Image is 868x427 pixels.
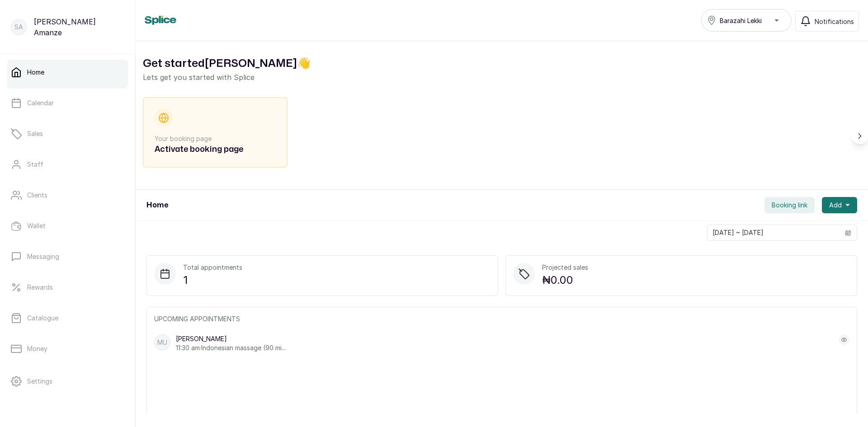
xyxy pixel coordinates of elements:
button: Booking link [764,197,815,213]
a: Catalogue [7,305,128,331]
p: 1 [183,272,242,288]
p: Clients [27,191,47,200]
div: Your booking pageActivate booking page [143,97,288,168]
p: Messaging [27,252,59,261]
p: Catalogue [27,314,58,323]
a: Staff [7,152,128,177]
p: UPCOMING APPOINTMENTS [154,314,849,324]
p: Wallet [27,221,46,230]
span: Booking link [772,201,807,210]
a: Messaging [7,244,128,269]
p: Calendar [27,99,54,108]
a: Wallet [7,213,128,239]
button: Barazahi Lekki [701,9,792,32]
p: Total appointments [183,263,242,272]
a: Rewards [7,275,128,300]
p: Money [27,344,47,353]
p: ₦0.00 [542,272,588,288]
p: MU [157,338,167,347]
p: Lets get you started with Splice [143,72,861,83]
p: Sales [27,129,43,138]
a: Calendar [7,90,128,116]
button: Add [822,197,857,213]
button: Notifications [795,11,859,32]
h2: Get started [PERSON_NAME] 👋 [143,56,861,72]
p: Staff [27,160,43,169]
p: Home [27,68,44,77]
span: Barazahi Lekki [720,16,762,25]
a: Sales [7,121,128,146]
a: Settings [7,369,128,394]
h2: Activate booking page [155,143,276,156]
a: Home [7,60,128,85]
p: Your booking page [155,134,276,143]
a: Money [7,336,128,361]
p: Projected sales [542,263,588,272]
p: 11:30 am · Indonesian massage (90 mi... [176,343,286,352]
button: Scroll right [852,128,868,144]
svg: calendar [845,230,851,236]
span: Add [829,201,842,210]
p: [PERSON_NAME] Amanze [34,16,124,38]
a: Clients [7,183,128,208]
h1: Home [146,200,168,211]
p: [PERSON_NAME] [176,334,286,343]
p: SA [14,23,23,32]
p: Rewards [27,283,53,292]
p: Settings [27,377,52,386]
input: Select date [708,225,840,240]
span: Notifications [815,17,854,26]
